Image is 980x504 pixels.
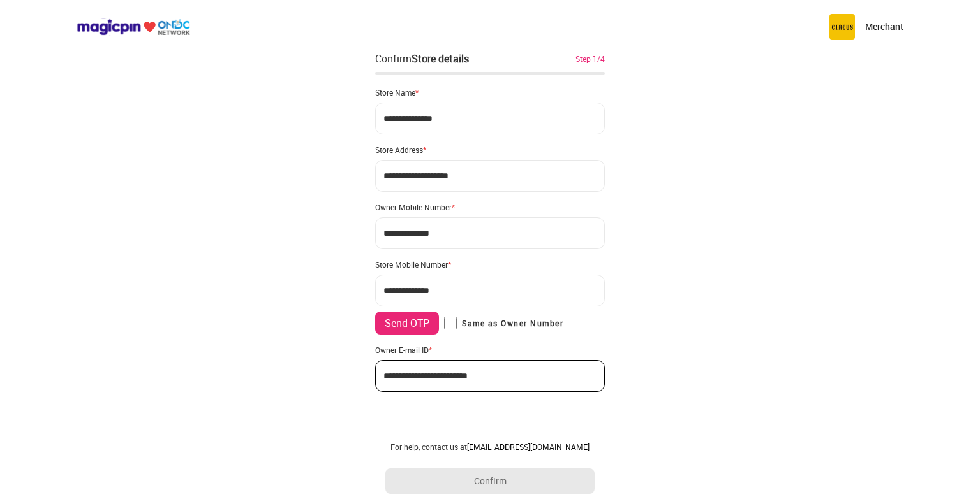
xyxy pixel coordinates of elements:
[375,51,469,66] div: Confirm
[375,87,605,97] div: Store Name
[467,442,590,452] a: [EMAIL_ADDRESS][DOMAIN_NAME]
[865,20,903,33] p: Merchant
[444,317,457,329] input: Same as Owner Number
[385,442,595,452] div: For help, contact us at
[385,468,595,494] button: Confirm
[575,53,605,64] div: Step 1/4
[375,202,605,212] div: Owner Mobile Number
[375,259,605,270] div: Store Mobile Number
[375,345,605,355] div: Owner E-mail ID
[375,145,605,155] div: Store Address
[444,317,563,329] label: Same as Owner Number
[829,14,855,40] img: circus.b677b59b.png
[375,312,439,335] button: Send OTP
[77,18,190,36] img: ondc-logo-new-small.8a59708e.svg
[412,52,469,66] div: Store details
